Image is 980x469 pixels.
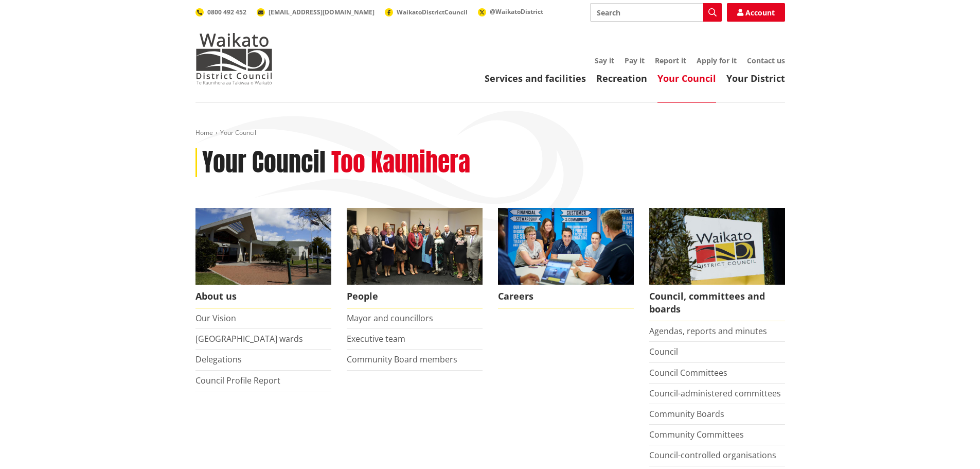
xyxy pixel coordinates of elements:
a: 0800 492 452 [195,8,246,16]
span: About us [195,285,331,308]
img: Office staff in meeting - Career page [498,208,634,285]
a: Community Boards [649,408,724,420]
a: [GEOGRAPHIC_DATA] wards [195,333,303,344]
a: [EMAIL_ADDRESS][DOMAIN_NAME] [257,8,375,16]
span: 0800 492 452 [207,8,246,16]
img: Waikato-District-Council-sign [649,208,785,285]
a: Our Vision [195,312,236,324]
a: Mayor and councillors [347,312,433,324]
nav: breadcrumb [195,129,785,137]
h2: Too Kaunihera [331,148,470,178]
a: WDC Building 0015 About us [195,208,331,308]
img: Waikato District Council - Te Kaunihera aa Takiwaa o Waikato [195,33,273,84]
a: Community Board members [347,354,457,365]
a: Council Profile Report [195,375,280,386]
img: 2022 Council [347,208,483,285]
span: Careers [498,285,634,308]
span: [EMAIL_ADDRESS][DOMAIN_NAME] [269,8,375,16]
span: @WaikatoDistrict [490,7,543,16]
span: WaikatoDistrictCouncil [397,8,468,16]
a: Your Council [657,72,716,84]
a: Apply for it [697,56,737,65]
a: Delegations [195,354,242,365]
a: Contact us [747,56,785,65]
a: Council-controlled organisations [649,449,776,461]
a: Council [649,346,678,357]
a: Community Committees [649,429,744,440]
h1: Your Council [202,148,326,178]
a: WaikatoDistrictCouncil [385,8,468,16]
a: Account [727,3,785,22]
a: @WaikatoDistrict [478,7,543,16]
a: Your District [726,72,785,84]
input: Search input [590,3,722,22]
a: Say it [595,56,614,65]
a: Waikato-District-Council-sign Council, committees and boards [649,208,785,321]
a: Careers [498,208,634,308]
span: Your Council [220,128,256,137]
span: People [347,285,483,308]
a: Council Committees [649,367,727,378]
a: Report it [655,56,686,65]
a: Services and facilities [485,72,586,84]
a: Pay it [625,56,645,65]
a: Recreation [596,72,647,84]
a: Executive team [347,333,405,344]
a: 2022 Council People [347,208,483,308]
a: Agendas, reports and minutes [649,325,767,337]
a: Home [195,128,213,137]
a: Council-administered committees [649,388,781,399]
span: Council, committees and boards [649,285,785,321]
img: WDC Building 0015 [195,208,331,285]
